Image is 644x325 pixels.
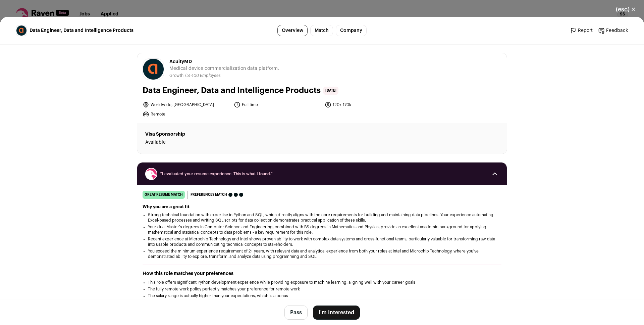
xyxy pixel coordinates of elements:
a: Overview [277,25,308,36]
img: 6a3f8b00c9ace6aa04ca9e9b2547dd6829cf998d61d14a71eaa88e3b2ade6fa3.jpg [143,59,164,80]
h1: Data Engineer, Data and Intelligence Products [143,85,321,96]
a: Match [310,25,333,36]
span: AcuityMD [169,58,279,65]
a: Report [570,27,593,34]
button: Pass [284,306,308,320]
li: Your dual Master's degrees in Computer Science and Engineering, combined with BS degrees in Mathe... [148,224,496,235]
li: Remote [143,111,230,118]
img: 6a3f8b00c9ace6aa04ca9e9b2547dd6829cf998d61d14a71eaa88e3b2ade6fa3.jpg [16,26,26,36]
li: Full time [234,101,321,108]
li: The fully remote work policy perfectly matches your preference for remote work [148,286,496,292]
h2: Why you are a great fit [143,204,501,210]
li: 120k-170k [325,101,412,108]
div: great resume match [143,191,185,199]
li: Recent experience at Microchip Technology and Intel shows proven ability to work with complex dat... [148,236,496,247]
li: / [185,73,221,78]
li: Growth [169,73,185,78]
button: Close modal [608,2,644,17]
h2: How this role matches your preferences [143,270,501,277]
span: “I evaluated your resume experience. This is what I found.” [160,171,484,177]
dd: Available [145,139,263,146]
li: You exceed the minimum experience requirement of 2+ years, with relevant data and analytical expe... [148,248,496,259]
a: Company [336,25,367,36]
span: [DATE] [323,87,338,95]
button: I'm Interested [313,306,360,320]
a: Feedback [598,27,628,34]
span: Data Engineer, Data and Intelligence Products [30,27,133,34]
li: Strong technical foundation with expertise in Python and SQL, which directly aligns with the core... [148,212,496,223]
span: 51-100 Employees [186,74,221,78]
li: This role offers significant Python development experience while providing exposure to machine le... [148,280,496,285]
span: Preferences match [191,191,227,198]
span: Medical device commercialization data platform. [169,65,279,72]
dt: Visa Sponsorship [145,131,263,138]
li: Worldwide, [GEOGRAPHIC_DATA] [143,101,230,108]
li: The salary range is actually higher than your expectations, which is a bonus [148,293,496,298]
